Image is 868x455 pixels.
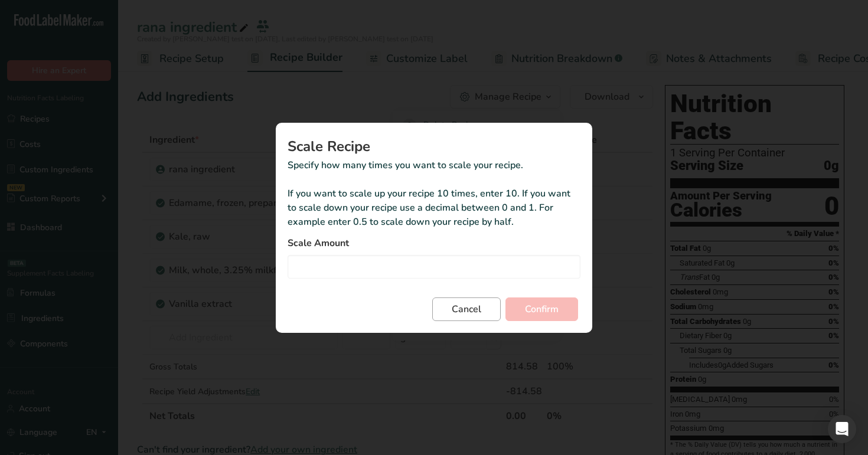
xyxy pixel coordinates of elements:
h1: Scale Recipe [288,139,580,153]
p: Specify how many times you want to scale your recipe. If you want to scale up your recipe 10 time... [288,158,580,229]
span: Cancel [452,302,481,316]
button: Cancel [432,297,501,321]
div: Open Intercom Messenger [828,415,856,443]
button: Confirm [505,297,578,321]
span: Confirm [525,302,559,316]
span: Scale Amount [288,236,349,250]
